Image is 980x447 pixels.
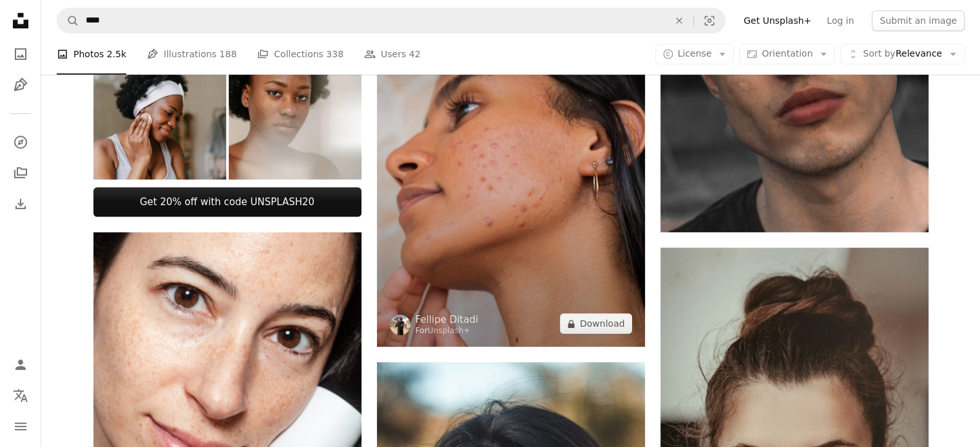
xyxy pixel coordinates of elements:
button: Clear [665,8,693,33]
img: My beauty routine [93,47,226,179]
a: Photos [8,41,34,67]
button: Orientation [739,44,835,64]
span: 42 [409,47,421,61]
span: Relevance [863,48,942,60]
form: Find visuals sitewide [57,8,725,33]
a: Explore [8,129,34,155]
a: a woman with acne on her face [377,140,645,152]
button: Search Unsplash [57,8,79,33]
a: Fellipe Ditadi [416,313,479,326]
a: Collections 338 [257,33,343,75]
a: Log in [819,10,861,31]
button: Submit an image [872,10,965,31]
img: Go to Fellipe Ditadi's profile [390,315,410,335]
a: Get Unsplash+ [736,10,819,31]
span: License [678,48,712,59]
span: 188 [220,47,237,61]
a: Unsplash+ [428,326,470,335]
span: 338 [326,47,343,61]
a: Home — Unsplash [8,8,34,36]
a: woman holding Curology bottle [93,426,361,438]
img: Portrait of a young African-American woman [229,47,361,179]
span: Orientation [762,48,812,59]
a: Illustrations [8,72,34,98]
button: Visual search [694,8,725,33]
div: For [416,326,479,336]
button: License [655,44,735,64]
a: Log in / Sign up [8,352,34,378]
button: Menu [8,414,34,439]
a: Download History [8,191,34,217]
a: Get 20% off with code UNSPLASH20 [93,187,361,217]
button: Download [560,313,632,334]
a: Collections [8,160,34,186]
button: Sort byRelevance [840,44,965,64]
span: Sort by [863,48,895,59]
a: Illustrations 188 [147,33,236,75]
a: Users 42 [364,33,421,75]
button: Language [8,383,34,408]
